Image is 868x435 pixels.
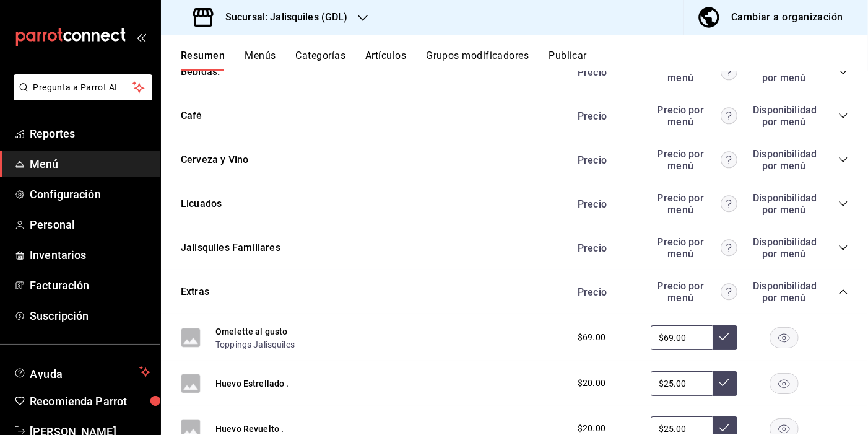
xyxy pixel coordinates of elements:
button: Cerveza y Vino [181,153,248,167]
div: Precio por menú [651,192,737,216]
div: Disponibilidad por menú [753,236,815,260]
div: navigation tabs [181,50,868,71]
span: Personal [30,216,150,233]
button: collapse-category-row [838,243,848,253]
span: $20.00 [578,377,605,390]
button: open_drawer_menu [136,32,146,42]
span: $20.00 [578,422,605,435]
button: Jalisquiles Familiares [181,241,280,255]
button: collapse-category-row [838,67,848,77]
button: Bebidas. [181,65,220,79]
div: Precio [565,154,644,166]
span: Facturación [30,277,150,294]
button: Categorías [296,50,346,71]
button: collapse-category-row [838,155,848,165]
button: Licuados [181,197,222,211]
a: Pregunta a Parrot AI [9,90,152,103]
span: Ayuda [30,364,134,379]
div: Disponibilidad por menú [753,104,815,128]
input: Sin ajuste [651,325,713,350]
div: Precio [565,66,644,78]
div: Precio [565,110,644,122]
span: Recomienda Parrot [30,393,150,410]
button: Artículos [365,50,406,71]
span: Menú [30,156,150,172]
button: Resumen [181,50,225,71]
div: Precio [565,286,644,298]
span: Configuración [30,186,150,203]
button: Café [181,109,202,123]
button: Huevo Estrellado . [215,377,289,390]
div: Precio por menú [651,148,737,172]
button: Omelette al gusto [215,325,288,338]
div: Precio por menú [651,60,737,84]
div: Precio por menú [651,236,737,260]
span: Pregunta a Parrot AI [33,81,133,94]
button: Extras [181,285,209,299]
button: Toppings Jalisquiles [215,338,295,351]
span: $69.00 [578,331,605,344]
button: collapse-category-row [838,287,848,297]
div: Disponibilidad por menú [753,192,815,216]
div: Disponibilidad por menú [753,60,815,84]
button: Publicar [549,50,587,71]
button: Grupos modificadores [426,50,529,71]
button: Pregunta a Parrot AI [14,74,152,100]
div: Disponibilidad por menú [753,280,815,304]
input: Sin ajuste [651,371,713,396]
div: Precio [565,242,644,254]
div: Precio por menú [651,280,737,304]
div: Disponibilidad por menú [753,148,815,172]
div: Precio [565,198,644,210]
button: collapse-category-row [838,199,848,209]
span: Reportes [30,125,150,142]
button: Huevo Revuelto . [215,423,284,435]
h3: Sucursal: Jalisquiles (GDL) [215,10,348,25]
div: Cambiar a organización [731,9,843,26]
span: Suscripción [30,307,150,324]
div: Precio por menú [651,104,737,128]
span: Inventarios [30,247,150,263]
button: Menús [245,50,276,71]
button: collapse-category-row [838,111,848,121]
